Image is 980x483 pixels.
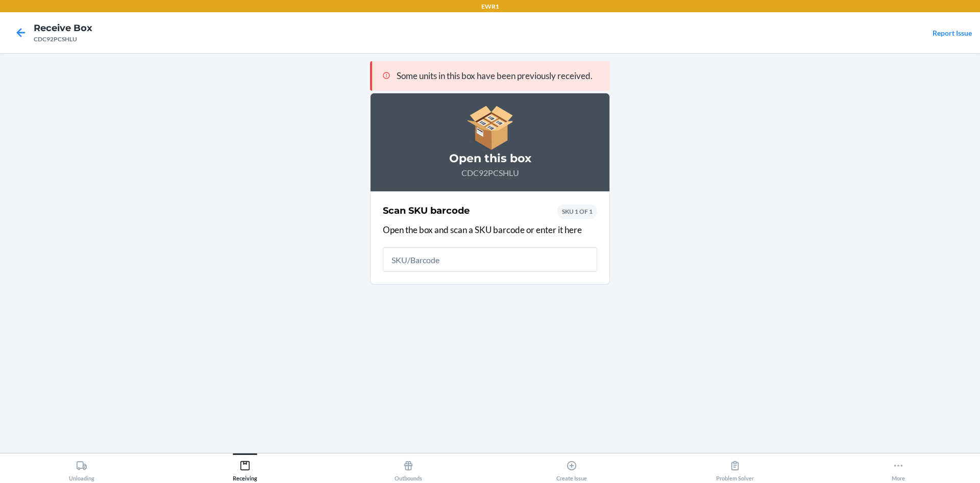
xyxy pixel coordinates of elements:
[34,21,92,35] h4: Receive Box
[383,167,597,179] p: CDC92PCSHLU
[395,456,422,481] div: Outbounds
[481,2,499,11] p: EWR1
[163,453,327,481] button: Receiving
[69,456,94,481] div: Unloading
[716,456,754,481] div: Problem Solver
[383,223,597,237] p: Open the box and scan a SKU barcode or enter it here
[653,453,817,481] button: Problem Solver
[562,207,593,216] p: SKU 1 OF 1
[383,204,470,217] h2: Scan SKU barcode
[34,35,92,44] div: CDC92PCSHLU
[490,453,653,481] button: Create Issue
[327,453,490,481] button: Outbounds
[397,70,593,81] span: Some units in this box have been previously received.
[556,456,587,481] div: Create Issue
[383,150,597,167] h3: Open this box
[817,453,980,481] button: More
[233,456,257,481] div: Receiving
[933,29,972,37] a: Report Issue
[383,247,597,272] input: SKU/Barcode
[892,456,905,481] div: More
